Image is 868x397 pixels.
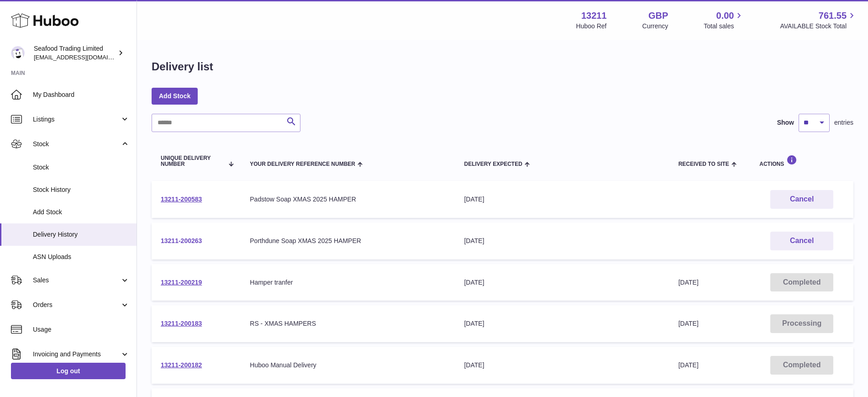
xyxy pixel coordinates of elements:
span: [DATE] [679,279,699,286]
a: 761.55 AVAILABLE Stock Total [780,10,857,31]
span: Received to Site [679,161,729,167]
span: [DATE] [679,320,699,327]
label: Show [777,118,794,127]
span: Delivery History [33,230,130,239]
div: [DATE] [464,361,660,370]
span: Your Delivery Reference Number [250,161,355,167]
div: [DATE] [464,278,660,287]
span: Sales [33,276,120,285]
strong: 13211 [581,10,607,22]
span: Orders [33,301,120,309]
div: Padstow Soap XMAS 2025 HAMPER [250,195,446,204]
span: Listings [33,115,120,124]
span: 761.55 [819,10,847,22]
div: Hamper tranfer [250,278,446,287]
div: Seafood Trading Limited [34,44,116,62]
span: [DATE] [679,361,699,369]
span: Add Stock [33,208,130,217]
span: 0.00 [716,10,734,22]
span: Usage [33,325,130,334]
div: Huboo Manual Delivery [250,361,446,370]
div: [DATE] [464,319,660,328]
a: Log out [11,363,126,379]
a: 13211-200182 [161,361,202,369]
a: 13211-200583 [161,196,202,203]
div: [DATE] [464,195,660,204]
strong: GBP [648,10,668,22]
span: Unique Delivery Number [161,155,224,167]
span: [EMAIL_ADDRESS][DOMAIN_NAME] [34,53,134,61]
a: 0.00 Total sales [704,10,744,31]
span: Delivery Expected [464,161,522,167]
span: Total sales [704,22,744,31]
img: internalAdmin-13211@internal.huboo.com [11,46,25,60]
a: 13211-200219 [161,279,202,286]
span: entries [834,118,853,127]
div: Actions [759,155,844,167]
div: Huboo Ref [576,22,607,31]
button: Cancel [770,232,833,250]
span: ASN Uploads [33,253,130,261]
a: 13211-200263 [161,237,202,244]
span: Invoicing and Payments [33,350,120,359]
button: Cancel [770,190,833,209]
h1: Delivery list [152,59,213,74]
a: Add Stock [152,88,198,104]
span: Stock [33,163,130,172]
span: My Dashboard [33,90,130,99]
a: 13211-200183 [161,320,202,327]
div: [DATE] [464,237,660,245]
div: Currency [642,22,668,31]
span: Stock History [33,185,130,194]
div: Porthdune Soap XMAS 2025 HAMPER [250,237,446,245]
div: RS - XMAS HAMPERS [250,319,446,328]
span: Stock [33,140,120,148]
span: AVAILABLE Stock Total [780,22,857,31]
